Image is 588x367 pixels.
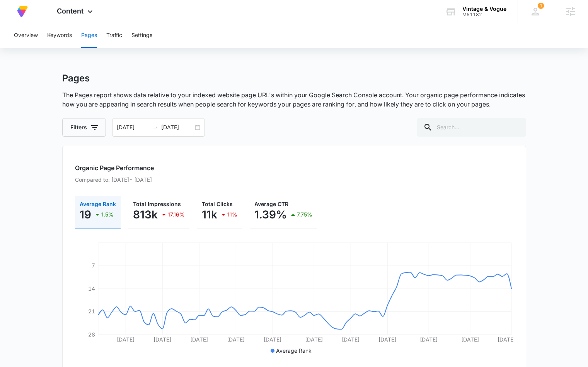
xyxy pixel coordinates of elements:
span: to [152,124,158,130]
input: Search... [417,118,526,137]
span: Average CTR [254,201,288,207]
span: swap-right [152,124,158,130]
p: Compared to: [DATE] - [DATE] [75,176,513,184]
tspan: 21 [88,308,95,315]
img: Volusion [15,5,29,19]
input: Start date [117,123,149,132]
h1: Pages [62,73,90,84]
tspan: [DATE] [227,336,245,343]
tspan: [DATE] [305,336,323,343]
p: 1.39% [254,208,287,221]
span: Average Rank [80,201,116,207]
div: notifications count [538,3,544,9]
tspan: [DATE] [461,336,479,343]
p: 17.16% [168,212,185,217]
button: Overview [14,23,38,48]
tspan: [DATE] [117,336,135,343]
span: Content [57,7,84,15]
span: 1 [538,3,544,9]
button: Filters [62,118,106,137]
span: Average Rank [276,347,312,354]
tspan: [DATE] [153,336,171,343]
div: account name [462,6,506,12]
tspan: 28 [88,331,95,338]
button: Settings [131,23,152,48]
tspan: [DATE] [497,336,515,343]
h2: Organic Page Performance [75,163,513,173]
span: Total Impressions [133,201,181,207]
span: Total Clicks [202,201,233,207]
tspan: 14 [88,285,95,292]
p: 11k [202,208,217,221]
button: Keywords [47,23,72,48]
tspan: 7 [92,262,95,269]
tspan: [DATE] [342,336,360,343]
p: 813k [133,208,158,221]
tspan: [DATE] [378,336,396,343]
div: account id [462,12,506,17]
p: The Pages report shows data relative to your indexed website page URL's within your Google Search... [62,90,526,109]
button: Traffic [106,23,122,48]
p: 1.5% [101,212,114,217]
tspan: [DATE] [190,336,208,343]
tspan: [DATE] [420,336,438,343]
p: 7.75% [297,212,312,217]
input: End date [161,123,193,132]
tspan: [DATE] [264,336,281,343]
p: 19 [80,208,91,221]
button: Pages [81,23,97,48]
p: 11% [227,212,237,217]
